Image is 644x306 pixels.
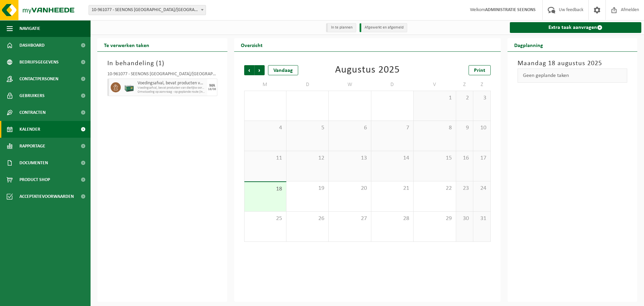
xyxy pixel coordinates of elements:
[375,215,410,222] span: 28
[19,87,45,104] span: Gebruikers
[255,65,265,75] span: Volgende
[485,7,536,12] strong: ADMINISTRATIE SEENONS
[375,155,410,162] span: 14
[417,124,452,132] span: 8
[290,155,325,162] span: 12
[332,124,367,132] span: 6
[460,155,470,162] span: 16
[97,38,156,51] h2: Te verwerken taken
[138,81,206,86] span: Voedingsafval, bevat producten van dierlijke oorsprong, onverpakt, categorie 3
[19,188,74,205] span: Acceptatievoorwaarden
[414,79,456,91] td: V
[477,155,487,162] span: 17
[234,38,269,51] h2: Overzicht
[248,155,283,162] span: 11
[474,68,485,73] span: Print
[460,94,470,102] span: 2
[469,65,491,75] a: Print
[417,155,452,162] span: 15
[507,38,550,51] h2: Dagplanning
[138,90,206,94] span: Omwisseling op aanvraag - op geplande route (incl. verwerking)
[360,23,407,32] li: Afgewerkt en afgemeld
[518,69,628,83] div: Geen geplande taken
[477,94,487,102] span: 3
[138,86,206,90] span: Voedingsafval, bevat producten van dierlijke oorsprong, onve
[332,155,367,162] span: 13
[477,215,487,222] span: 31
[208,88,216,91] div: 18/08
[326,23,356,32] li: In te plannen
[477,124,487,132] span: 10
[248,215,283,222] span: 25
[417,185,452,192] span: 22
[332,215,367,222] span: 27
[244,79,286,91] td: M
[89,5,206,15] span: 10-961077 - SEENONS BELGIUM/KU LEUVEN KASTEELPARK ARENBERG - HEVERLEE
[456,79,473,91] td: Z
[244,65,254,75] span: Vorige
[371,79,414,91] td: D
[107,58,217,69] h3: In behandeling ( )
[19,54,59,71] span: Bedrijfsgegevens
[375,185,410,192] span: 21
[268,65,298,75] div: Vandaag
[124,82,134,92] img: PB-LB-0680-HPE-GN-01
[19,121,40,138] span: Kalender
[477,185,487,192] span: 24
[19,71,58,87] span: Contactpersonen
[290,215,325,222] span: 26
[460,124,470,132] span: 9
[248,124,283,132] span: 4
[209,84,215,88] div: MA
[460,185,470,192] span: 23
[417,94,452,102] span: 1
[19,155,48,171] span: Documenten
[19,37,45,54] span: Dashboard
[19,104,46,121] span: Contracten
[473,79,490,91] td: Z
[510,22,642,33] a: Extra taak aanvragen
[19,138,45,155] span: Rapportage
[286,79,329,91] td: D
[19,171,50,188] span: Product Shop
[19,20,40,37] span: Navigatie
[460,215,470,222] span: 30
[335,65,400,75] div: Augustus 2025
[329,79,371,91] td: W
[375,124,410,132] span: 7
[290,124,325,132] span: 5
[332,185,367,192] span: 20
[248,185,283,193] span: 18
[290,185,325,192] span: 19
[518,58,628,69] h3: Maandag 18 augustus 2025
[89,5,206,15] span: 10-961077 - SEENONS BELGIUM/KU LEUVEN KASTEELPARK ARENBERG - HEVERLEE
[417,215,452,222] span: 29
[158,60,162,67] span: 1
[107,72,217,79] div: 10-961077 - SEENONS [GEOGRAPHIC_DATA]/[GEOGRAPHIC_DATA] - [GEOGRAPHIC_DATA]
